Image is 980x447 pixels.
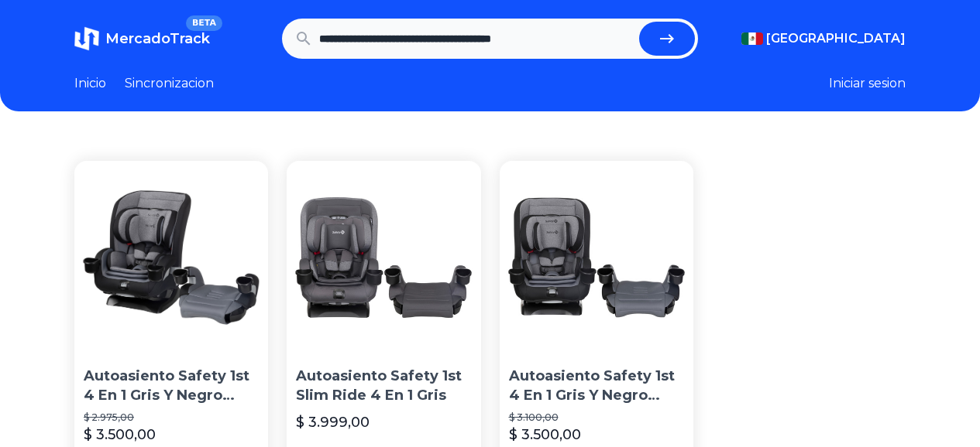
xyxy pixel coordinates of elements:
img: Autoasiento Safety 1st Slim Ride 4 En 1 Gris [287,161,480,354]
button: Iniciar sesion [829,74,906,93]
p: $ 3.100,00 [509,411,684,424]
img: Autoasiento Safety 1st 4 En 1 Gris Y Negro Color Gris oscuro Slim Ride All in 1 [74,161,268,354]
a: MercadoTrackBETA [74,26,210,51]
p: Autoasiento Safety 1st 4 En 1 Gris Y Negro Color Gris Oscuro Slim Ride All In 1 [509,367,684,405]
span: MercadoTrack [105,30,210,47]
span: [GEOGRAPHIC_DATA] [766,29,906,48]
img: Autoasiento Safety 1st 4 En 1 Gris Y Negro Color Gris Oscuro Slim Ride All In 1 [500,161,693,354]
button: [GEOGRAPHIC_DATA] [741,29,906,48]
img: MercadoTrack [74,26,99,51]
p: $ 3.500,00 [84,424,156,445]
img: Mexico [741,32,763,45]
p: $ 3.999,00 [296,411,370,433]
p: Autoasiento Safety 1st 4 En 1 Gris Y Negro Color Gris oscuro Slim Ride All in 1 [84,367,259,405]
p: $ 3.500,00 [509,424,581,445]
a: Inicio [74,74,106,93]
p: Autoasiento Safety 1st Slim Ride 4 En 1 Gris [296,367,471,405]
a: Sincronizacion [125,74,214,93]
p: $ 2.975,00 [84,411,259,424]
span: BETA [186,15,222,31]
